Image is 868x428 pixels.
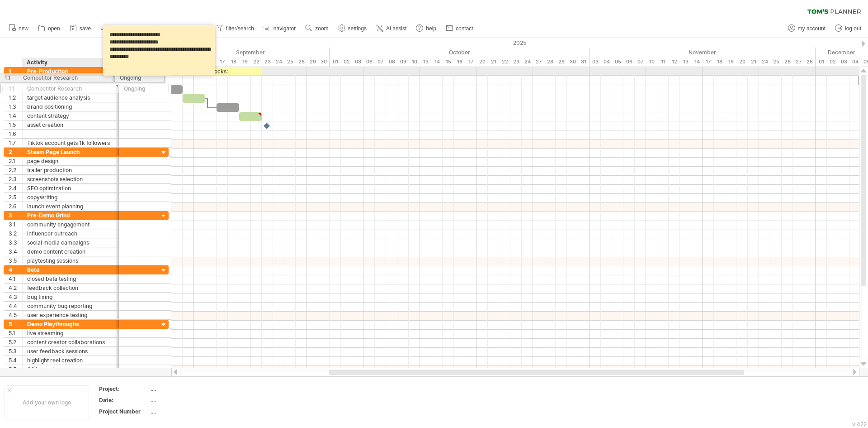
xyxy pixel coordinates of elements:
[567,57,578,67] div: Thursday, 30 October 2025
[770,57,782,67] div: Tuesday, 25 November 2025
[27,202,114,211] div: launch event planning
[151,385,226,393] div: ....
[533,57,544,67] div: Monday, 27 October 2025
[9,175,22,183] div: 2.3
[9,274,22,283] div: 4.1
[5,385,89,419] div: Add your own logo
[261,23,298,34] a: navigator
[782,57,793,67] div: Wednesday, 26 November 2025
[827,57,838,67] div: Tuesday, 2 December 2025
[612,57,623,67] div: Wednesday, 5 November 2025
[465,57,476,67] div: Friday, 17 October 2025
[330,48,590,57] div: October 2025
[499,57,510,67] div: Wednesday, 22 October 2025
[14,14,22,22] img: logo_orange.svg
[386,25,406,32] span: AI assist
[25,14,44,22] div: v 4.0.25
[9,84,22,93] div: 1.1
[27,284,114,292] div: feedback collection
[456,25,473,32] span: contact
[99,408,149,415] div: Project Number
[27,256,114,265] div: playtesting sessions
[27,184,114,192] div: SEO optimization
[420,57,431,67] div: Monday, 13 October 2025
[9,247,22,256] div: 3.4
[443,57,454,67] div: Wednesday, 15 October 2025
[27,93,114,102] div: target audience analysis
[544,57,556,67] div: Tuesday, 28 October 2025
[714,57,725,67] div: Tuesday, 18 November 2025
[9,265,22,274] div: 4
[510,57,522,67] div: Thursday, 23 October 2025
[27,67,114,76] div: Pre-Production
[657,57,669,67] div: Tuesday, 11 November 2025
[386,57,397,67] div: Wednesday, 8 October 2025
[27,193,114,202] div: copywriting
[307,57,318,67] div: Monday, 29 September 2025
[578,57,590,67] div: Friday, 31 October 2025
[9,102,22,111] div: 1.3
[160,23,209,34] a: import / export
[151,408,226,415] div: ....
[27,265,114,274] div: Beta
[27,139,114,147] div: Tiktok account gets 1k followers
[793,57,804,67] div: Thursday, 27 November 2025
[124,84,150,93] div: Ongoing
[9,130,22,138] div: 1.6
[27,320,114,328] div: Demo Playthroughs
[14,24,22,31] img: website_grey.svg
[315,25,328,32] span: zoom
[336,23,369,34] a: settings
[352,57,363,67] div: Friday, 3 October 2025
[27,229,114,238] div: influencer outreach
[9,284,22,292] div: 4.2
[341,57,352,67] div: Thursday, 2 October 2025
[748,57,759,67] div: Friday, 21 November 2025
[849,57,861,67] div: Thursday, 4 December 2025
[9,166,22,174] div: 2.2
[36,23,63,34] a: open
[9,67,22,76] div: 1
[9,120,22,129] div: 1.5
[443,23,476,34] a: contact
[431,57,443,67] div: Tuesday, 14 October 2025
[274,25,296,32] span: navigator
[98,23,125,34] a: undo
[151,396,226,404] div: ....
[99,385,149,393] div: Project:
[27,111,114,120] div: content strategy
[759,57,770,67] div: Monday, 24 November 2025
[9,184,22,192] div: 2.4
[27,338,114,346] div: content creator collaborations
[27,175,114,183] div: screenshots selection
[34,53,81,59] div: Domain Overview
[786,23,828,34] a: my account
[100,53,152,59] div: Keywords by Traffic
[273,57,284,67] div: Wednesday, 24 September 2025
[9,311,22,319] div: 4.5
[27,102,114,111] div: brand positioning
[9,148,22,156] div: 2
[27,120,114,129] div: asset creation
[228,57,239,67] div: Thursday, 18 September 2025
[691,57,703,67] div: Friday, 14 November 2025
[27,356,114,365] div: highlight reel creation
[623,57,635,67] div: Thursday, 6 November 2025
[67,23,94,34] a: save
[27,293,114,301] div: bug fixing
[9,338,22,346] div: 5.2
[852,421,867,428] div: v 422
[635,57,646,67] div: Friday, 7 November 2025
[27,365,114,374] div: Q&A events
[397,57,409,67] div: Thursday, 9 October 2025
[9,157,22,165] div: 2.1
[80,25,91,32] span: save
[27,84,114,93] div: Competitor Research
[522,57,533,67] div: Friday, 24 October 2025
[27,329,114,337] div: live streaming
[27,220,114,229] div: community engagement
[798,25,826,32] span: my account
[27,311,114,319] div: user experience testing
[27,238,114,247] div: social media campaigns
[9,320,22,328] div: 5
